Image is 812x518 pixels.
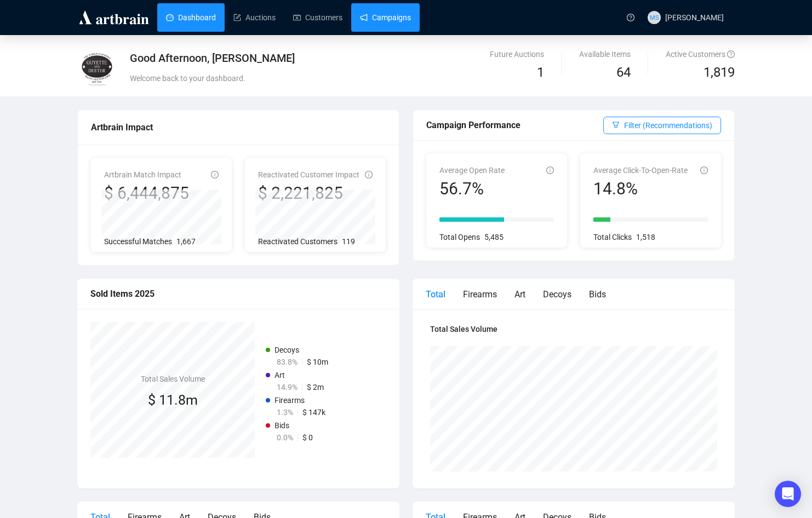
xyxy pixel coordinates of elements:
span: Firearms [275,396,305,405]
a: Dashboard [166,3,216,32]
div: Sold Items 2025 [90,287,386,301]
span: info-circle [546,166,554,174]
div: Future Auctions [490,48,544,60]
span: 14.9% [277,383,298,392]
span: 1,819 [704,62,735,83]
span: 83.8% [277,358,298,366]
div: Art [514,287,525,301]
div: $ 2,221,825 [258,183,359,204]
span: 1 [537,65,544,80]
span: Reactivated Customer Impact [258,170,359,179]
span: 1,518 [636,233,655,241]
div: 56.7% [439,179,505,199]
div: $ 6,444,875 [104,183,189,204]
div: Total [426,287,445,301]
span: $ 147k [302,408,325,417]
div: Firearms [463,287,497,301]
span: $ 2m [307,383,324,392]
a: Auctions [233,3,276,32]
span: Decoys [275,346,299,354]
span: 119 [342,237,355,246]
span: 1,667 [176,237,196,246]
span: Average Click-To-Open-Rate [593,166,688,175]
a: Campaigns [360,3,411,32]
span: question-circle [627,14,634,21]
h4: Total Sales Volume [430,323,717,335]
span: Filter (Recommendations) [624,119,712,131]
span: Bids [275,421,289,430]
a: Customers [293,3,342,32]
div: Available Items [579,48,631,60]
span: MS [650,13,659,22]
div: Campaign Performance [426,118,603,132]
div: 14.8% [593,179,688,199]
span: Successful Matches [104,237,172,246]
span: [PERSON_NAME] [665,13,724,22]
div: Welcome back to your dashboard. [130,72,513,84]
span: $ 11.8m [148,392,198,408]
span: 64 [616,65,631,80]
span: info-circle [211,171,219,179]
span: Total Clicks [593,233,632,241]
span: Active Customers [666,50,735,59]
div: Good Afternoon, [PERSON_NAME] [130,50,513,66]
span: $ 0 [302,433,313,442]
span: Total Opens [439,233,480,241]
div: Bids [589,287,606,301]
span: Average Open Rate [439,166,505,175]
img: guyette.jpg [78,49,116,87]
span: $ 10m [307,358,328,366]
div: Artbrain Impact [91,120,386,134]
span: 1.3% [277,408,293,417]
span: info-circle [365,171,373,179]
button: Filter (Recommendations) [603,117,721,134]
span: Reactivated Customers [258,237,338,246]
span: info-circle [700,166,708,174]
span: 0.0% [277,433,293,442]
div: Decoys [543,287,571,301]
span: 5,485 [484,233,504,241]
span: question-circle [727,50,735,58]
h4: Total Sales Volume [141,373,205,385]
img: logo [77,9,151,26]
span: filter [612,121,620,129]
span: Artbrain Match Impact [104,170,181,179]
div: Open Intercom Messenger [775,481,801,507]
span: Art [275,371,285,379]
